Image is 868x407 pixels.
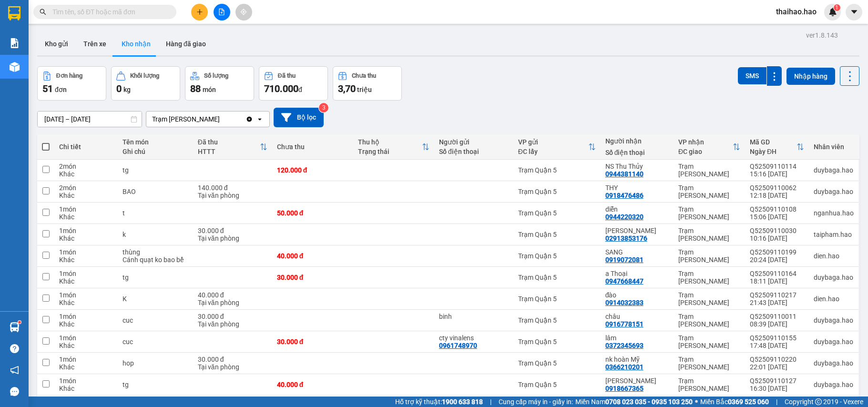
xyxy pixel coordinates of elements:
span: plus [196,9,203,15]
img: warehouse-icon [10,322,20,332]
div: cuc [123,316,188,324]
img: warehouse-icon [10,62,20,72]
div: Trạm [PERSON_NAME] [678,291,740,306]
button: caret-down [846,4,862,20]
div: Số lượng [204,72,228,79]
div: tg [123,274,188,281]
div: Trạm [PERSON_NAME] [678,377,740,392]
div: Trạm [PERSON_NAME] [678,313,740,328]
div: BAO [123,188,188,195]
span: Miền Bắc [700,397,769,407]
button: aim [235,4,252,20]
div: Khác [59,192,113,199]
th: Toggle SortBy [674,134,745,160]
div: Ngày ĐH [750,148,797,155]
div: SANG [605,248,669,256]
div: Trạm Quận 5 [518,359,596,367]
div: 40.000 đ [198,291,267,299]
div: Q52509110062 [750,184,804,192]
div: 20:24 [DATE] [750,256,804,264]
span: search [40,9,46,15]
strong: 0708 023 035 - 0935 103 250 [605,398,693,406]
div: Trạm [PERSON_NAME] [152,114,220,124]
div: thùng [123,248,188,256]
div: THY [605,184,669,192]
div: binh [439,313,509,320]
div: Trạm Quận 5 [518,274,596,281]
div: Trạm Quận 5 [518,231,596,238]
div: Ghi chú [123,148,188,155]
span: 88 [190,83,201,94]
div: duybaga.hao [814,381,854,388]
div: Tại văn phòng [198,320,267,328]
div: 2 món [59,163,113,170]
input: Tìm tên, số ĐT hoặc mã đơn [52,7,165,17]
input: Selected Trạm Tắc Vân. [221,114,222,124]
img: solution-icon [10,38,20,48]
div: 30.000 đ [198,356,267,363]
div: a Thoại [605,270,669,277]
div: châu [605,313,669,320]
div: Trạm [PERSON_NAME] [678,227,740,242]
div: Khác [59,213,113,221]
div: lâm [605,334,669,342]
sup: 3 [319,103,328,112]
div: 0916778151 [605,320,643,328]
div: Mã GD [750,138,797,146]
div: 1 món [59,248,113,256]
div: hop [123,359,188,367]
span: Miền Nam [575,397,693,407]
span: triệu [357,86,372,93]
svg: Clear value [245,115,253,123]
div: 22:01 [DATE] [750,363,804,371]
button: Bộ lọc [274,108,324,127]
div: Q52509110199 [750,248,804,256]
div: Thu hộ [358,138,422,146]
div: Cánh quạt ko bao bể [123,256,188,264]
button: Khối lượng0kg [111,66,180,101]
div: 30.000 đ [277,338,348,346]
div: Trạm Quận 5 [518,166,596,174]
div: 1 món [59,227,113,234]
div: 0914032383 [605,299,643,306]
div: 0372345693 [605,342,643,349]
div: Khác [59,342,113,349]
span: caret-down [850,8,858,16]
div: tg [123,381,188,388]
div: 16:30 [DATE] [750,385,804,392]
div: Người nhận [605,137,669,145]
span: kg [123,86,131,93]
span: 710.000 [264,83,298,94]
div: NS Thu Thủy [605,163,669,170]
div: 1 món [59,291,113,299]
div: CƯỜNG HẰNG [605,377,669,385]
th: Toggle SortBy [193,134,272,160]
div: ĐC giao [678,148,733,155]
span: notification [10,366,19,375]
button: Nhập hàng [786,68,835,85]
div: 10:16 [DATE] [750,234,804,242]
div: cuc [123,338,188,346]
div: 0919072081 [605,256,643,264]
sup: 1 [18,321,21,324]
div: duybaga.hao [814,338,854,346]
div: Chưa thu [352,72,376,79]
input: Select a date range. [38,112,142,127]
div: Q52509110108 [750,205,804,213]
span: | [490,397,491,407]
button: Chưa thu3,70 triệu [333,66,402,101]
div: 15:16 [DATE] [750,170,804,178]
div: K [123,295,188,303]
span: đ [298,86,302,93]
div: 12:18 [DATE] [750,192,804,199]
div: 0366210201 [605,363,643,371]
sup: 1 [834,4,840,11]
div: Khác [59,277,113,285]
div: Khối lượng [130,72,159,79]
div: Trạm Quận 5 [518,295,596,303]
div: Chi tiết [59,143,113,151]
div: Số điện thoại [439,148,509,155]
div: diễn [605,205,669,213]
div: Khác [59,170,113,178]
div: tg [123,166,188,174]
